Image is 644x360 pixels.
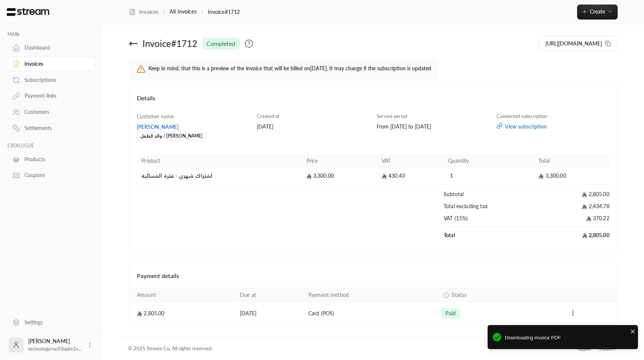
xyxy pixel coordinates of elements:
[8,57,95,71] a: Invoices
[137,154,302,168] th: Product
[497,113,547,119] span: Connected subscription
[8,32,95,38] p: MAIN
[137,94,609,110] h4: Details
[448,172,456,180] span: 1
[137,132,206,141] div: والد الطفل / [PERSON_NAME]
[497,123,609,130] a: View subscription
[534,215,609,227] td: 370.22
[505,334,633,342] span: Downloading invoice PDF
[137,113,174,119] span: Customer name
[8,152,95,166] a: Products
[377,113,407,119] span: Service period
[129,8,240,16] nav: breadcrumb
[302,168,377,185] td: 3,300.00
[137,271,609,280] h4: Payment details
[590,8,605,15] span: Create
[445,310,456,317] span: paid
[8,315,95,330] a: Settings
[137,154,609,244] table: Products
[142,38,197,50] div: Invoice # 1712
[257,123,370,130] div: [DATE]
[8,73,95,87] a: Subscriptions
[546,40,602,47] span: [URL][DOMAIN_NAME]
[24,124,85,132] div: Settlements
[444,154,534,168] th: Quantity
[28,346,82,352] span: technology+su93radm1n...
[24,108,85,116] div: Customers
[8,121,95,136] a: Settlements
[444,185,534,203] td: Subtotal
[444,215,534,227] td: VAT (15%)
[534,227,609,244] td: 2,805.00
[148,65,431,74] p: Keep in mind, that this is a preview of the invoice that will be billed on . It may change if the...
[534,154,609,168] th: Total
[24,171,85,179] div: Coupons
[444,227,534,244] td: Total
[534,168,609,185] td: 3,300.00
[377,123,489,130] div: From [DATE] to [DATE]
[128,345,212,352] div: © 2025 Stream Co. All rights reserved.
[452,291,467,299] span: Status
[304,302,437,325] td: Card (POS)
[377,154,444,168] th: VAT
[137,123,250,131] div: [PERSON_NAME]
[170,8,196,15] a: All Invoices
[304,288,437,302] th: Payment method
[137,168,302,185] td: اشتراك شهري - فترة المسائية
[257,113,279,119] span: Created at
[137,123,250,139] a: [PERSON_NAME]والد الطفل / [PERSON_NAME]
[8,89,95,103] a: Payment links
[28,337,82,352] div: [PERSON_NAME]
[377,168,444,185] td: 430.43
[208,8,240,16] p: Invoice#1712
[539,36,617,51] button: [URL][DOMAIN_NAME]
[444,203,534,215] td: Total excluding tax
[534,203,609,215] td: 2,434.78
[6,8,50,16] img: Logo
[129,288,617,325] table: Payments
[129,302,235,325] td: 2,805.00
[24,44,85,51] div: Dashboard
[302,154,377,168] th: Price
[8,105,95,119] a: Customers
[235,302,304,325] td: [DATE]
[630,327,636,335] button: close
[8,143,95,149] p: CATALOGUE
[206,39,235,48] span: completed
[129,288,235,302] th: Amount
[24,92,85,100] div: Payment links
[310,65,327,71] strong: [DATE]
[24,60,85,68] div: Invoices
[8,168,95,183] a: Coupons
[129,8,159,16] a: Invoices
[24,319,85,326] div: Settings
[534,185,609,203] td: 2,805.00
[577,5,618,20] button: Create
[24,76,85,84] div: Subscriptions
[24,156,85,163] div: Products
[8,41,95,55] a: Dashboard
[235,288,304,302] th: Due at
